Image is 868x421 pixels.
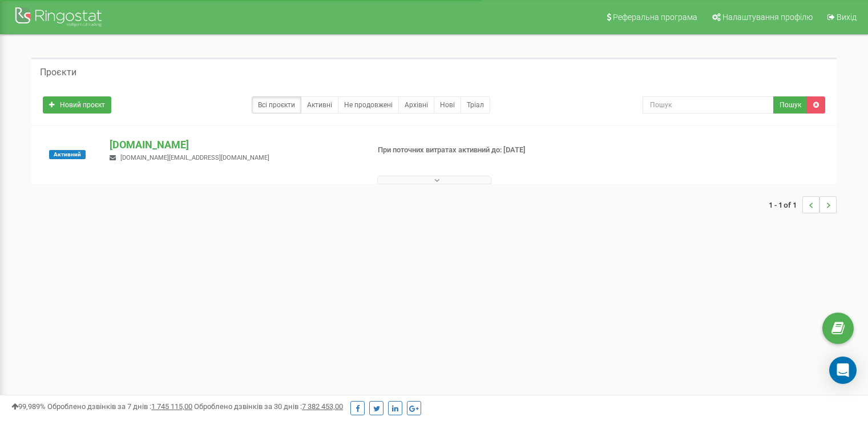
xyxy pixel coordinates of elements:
span: 1 - 1 of 1 [769,196,802,213]
span: Вихід [837,13,857,22]
h5: Проєкти [40,67,76,78]
div: Open Intercom Messenger [829,357,857,384]
input: Пошук [643,96,774,114]
a: Не продовжені [338,96,399,114]
span: Активний [49,150,86,159]
span: Реферальна програма [613,13,697,22]
a: Всі проєкти [252,96,301,114]
nav: ... [769,185,837,225]
u: 1 745 115,00 [151,402,192,411]
span: 99,989% [11,402,46,411]
span: [DOMAIN_NAME][EMAIL_ADDRESS][DOMAIN_NAME] [120,154,269,161]
a: Активні [301,96,338,114]
a: Архівні [398,96,434,114]
button: Пошук [773,96,808,114]
a: Тріал [461,96,490,114]
a: Нові [434,96,461,114]
p: [DOMAIN_NAME] [110,137,359,152]
span: Оброблено дзвінків за 7 днів : [47,402,192,411]
a: Новий проєкт [43,96,111,114]
u: 7 382 453,00 [302,402,343,411]
span: Налаштування профілю [722,13,813,22]
span: Оброблено дзвінків за 30 днів : [194,402,343,411]
p: При поточних витратах активний до: [DATE] [378,145,560,156]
